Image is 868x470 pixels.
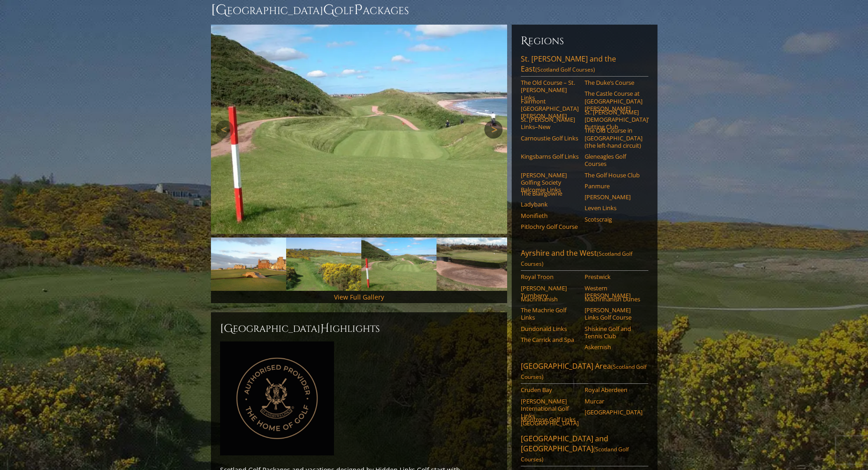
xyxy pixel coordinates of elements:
a: Ayrshire and the West(Scotland Golf Courses) [521,248,648,271]
a: Machrihanish [521,295,579,303]
a: The Old Course – St. [PERSON_NAME] Links [521,79,579,101]
a: Cruden Bay [521,386,579,393]
a: The Carrick and Spa [521,336,579,343]
a: [PERSON_NAME] International Golf Links [GEOGRAPHIC_DATA] [521,398,579,427]
a: St. [PERSON_NAME] and the East(Scotland Golf Courses) [521,54,648,77]
span: (Scotland Golf Courses) [535,66,595,73]
span: (Scotland Golf Courses) [521,445,629,463]
a: St. [PERSON_NAME] Links–New [521,116,579,131]
a: Gleneagles Golf Courses [585,153,642,168]
a: Pitlochry Golf Course [521,223,579,230]
a: The Castle Course at [GEOGRAPHIC_DATA][PERSON_NAME] [585,90,642,112]
a: [GEOGRAPHIC_DATA] Area(Scotland Golf Courses) [521,361,648,384]
h6: Regions [521,34,648,48]
h1: [GEOGRAPHIC_DATA] olf ackages [211,1,657,19]
a: Askernish [585,343,642,351]
a: Western [PERSON_NAME] [585,284,642,300]
span: G [323,1,334,19]
a: Montrose Golf Links [521,416,579,423]
a: Next [484,120,503,139]
a: Scotscraig [585,216,642,223]
span: P [354,1,363,19]
a: Murcar [585,398,642,405]
a: Dundonald Links [521,325,579,332]
a: Kingsbarns Golf Links [521,153,579,160]
a: Leven Links [585,204,642,212]
a: [PERSON_NAME] Turnberry [521,284,579,300]
a: [GEOGRAPHIC_DATA] and [GEOGRAPHIC_DATA](Scotland Golf Courses) [521,434,648,466]
a: St. [PERSON_NAME] [DEMOGRAPHIC_DATA]’ Putting Club [585,108,642,131]
a: Ladybank [521,201,579,208]
span: (Scotland Golf Courses) [521,363,647,381]
h2: [GEOGRAPHIC_DATA] ighlights [220,321,498,336]
a: Carnoustie Golf Links [521,134,579,142]
a: [PERSON_NAME] Golfing Society Balcomie Links [521,171,579,194]
a: Shiskine Golf and Tennis Club [585,325,642,340]
a: Previous [216,120,234,139]
a: [GEOGRAPHIC_DATA] [585,408,642,416]
a: Machrihanish Dunes [585,295,642,303]
a: Prestwick [585,273,642,280]
a: Royal Aberdeen [585,386,642,393]
a: The Golf House Club [585,171,642,179]
a: Fairmont [GEOGRAPHIC_DATA][PERSON_NAME] [521,98,579,120]
a: [PERSON_NAME] [585,193,642,201]
span: H [320,321,329,336]
a: The Blairgowrie [521,190,579,197]
a: [PERSON_NAME] Links Golf Course [585,306,642,321]
a: View Full Gallery [334,293,384,301]
a: Royal Troon [521,273,579,280]
a: Panmure [585,182,642,190]
a: The Old Course in [GEOGRAPHIC_DATA] (the left-hand circuit) [585,127,642,149]
a: Monifieth [521,212,579,219]
a: The Machrie Golf Links [521,306,579,321]
span: (Scotland Golf Courses) [521,250,632,268]
a: The Duke’s Course [585,79,642,86]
